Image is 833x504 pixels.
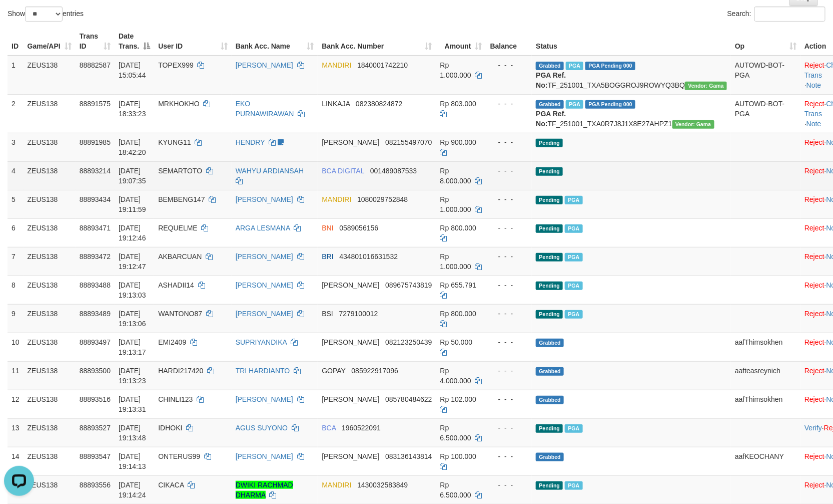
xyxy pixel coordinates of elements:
span: Rp 8.000.000 [440,167,471,185]
span: Marked by aafsolysreylen [565,481,582,490]
a: Reject [804,281,824,289]
td: TF_251001_TXA5BOGGROJ9ROWYQ3BQ [532,56,731,95]
span: Marked by aafnoeunsreypich [566,62,583,70]
span: [DATE] 19:13:31 [119,395,146,413]
span: CIKACA [158,481,184,489]
td: ZEUS138 [24,56,76,95]
td: ZEUS138 [24,218,76,247]
td: ZEUS138 [24,418,76,447]
div: - - - [490,366,528,376]
th: ID [8,27,24,56]
span: Pending [536,139,563,147]
a: [PERSON_NAME] [236,310,293,318]
span: Copy 082155497070 to clipboard [385,138,432,146]
td: ZEUS138 [24,161,76,190]
span: [PERSON_NAME] [322,138,379,146]
td: ZEUS138 [24,304,76,333]
span: Pending [536,310,563,319]
span: Rp 800.000 [440,224,476,232]
span: Rp 102.000 [440,395,476,403]
td: ZEUS138 [24,333,76,361]
td: 4 [8,161,24,190]
span: [PERSON_NAME] [322,338,379,346]
span: Pending [536,253,563,262]
span: LINKAJA [322,100,350,108]
div: - - - [490,309,528,319]
span: MANDIRI [322,61,351,69]
span: Rp 800.000 [440,310,476,318]
span: Pending [536,282,563,290]
span: PGA Pending [585,100,635,109]
td: ZEUS138 [24,247,76,276]
span: 88891985 [80,138,111,146]
a: [PERSON_NAME] [236,195,293,203]
span: Copy 434801016631532 to clipboard [339,253,398,261]
th: Game/API: activate to sort column ascending [24,27,76,56]
a: [PERSON_NAME] [236,452,293,460]
span: Rp 1.000.000 [440,61,471,79]
div: - - - [490,99,528,109]
span: REQUELME [158,224,198,232]
span: Grabbed [536,367,564,376]
td: 6 [8,218,24,247]
span: 88893500 [80,367,111,375]
span: Vendor URL: https://trx31.1velocity.biz [672,120,714,129]
span: 88893488 [80,281,111,289]
a: Reject [804,61,824,69]
span: 88893556 [80,481,111,489]
a: Reject [804,100,824,108]
span: PGA Pending [585,62,635,70]
a: [PERSON_NAME] [236,281,293,289]
span: [DATE] 15:05:44 [119,61,146,79]
th: User ID: activate to sort column ascending [154,27,232,56]
span: [DATE] 18:33:23 [119,100,146,118]
span: [PERSON_NAME] [322,281,379,289]
th: Trans ID: activate to sort column ascending [76,27,115,56]
span: Grabbed [536,339,564,347]
th: Status [532,27,731,56]
span: Marked by aafpengsreynich [566,100,583,109]
span: Marked by aafnoeunsreypich [565,224,582,233]
span: Grabbed [536,396,564,404]
div: - - - [490,480,528,490]
span: [DATE] 19:07:35 [119,167,146,185]
th: Bank Acc. Number: activate to sort column ascending [318,27,436,56]
td: AUTOWD-BOT-PGA [731,56,800,95]
th: Bank Acc. Name: activate to sort column ascending [232,27,318,56]
span: Copy 1430032583849 to clipboard [357,481,408,489]
span: Vendor URL: https://trx31.1velocity.biz [685,82,727,90]
th: Balance [486,27,532,56]
td: 2 [8,94,24,133]
td: ZEUS138 [24,190,76,218]
span: 88893471 [80,224,111,232]
span: ONTERUS99 [158,452,200,460]
td: aafThimsokhen [731,333,800,361]
span: Grabbed [536,453,564,461]
span: MRKHOKHO [158,100,199,108]
a: DWIKI RACHMAD DHARMA [236,481,293,499]
select: Showentries [25,7,63,22]
b: PGA Ref. No: [536,71,566,89]
td: 14 [8,447,24,475]
span: Pending [536,481,563,490]
span: MANDIRI [322,195,351,203]
td: 10 [8,333,24,361]
span: Rp 1.000.000 [440,253,471,271]
td: 12 [8,390,24,418]
td: 3 [8,133,24,161]
span: Copy 1840001742210 to clipboard [357,61,408,69]
span: Copy 085922917096 to clipboard [352,367,398,375]
td: 11 [8,361,24,390]
div: - - - [490,194,528,204]
span: [DATE] 19:13:48 [119,424,146,442]
div: - - - [490,166,528,176]
span: Rp 655.791 [440,281,476,289]
span: AKBARCUAN [158,253,202,261]
span: Rp 1.000.000 [440,195,471,213]
td: 5 [8,190,24,218]
div: - - - [490,223,528,233]
span: 88893472 [80,253,111,261]
a: EKO PURNAWIRAWAN [236,100,294,118]
span: BRI [322,253,333,261]
span: 88893489 [80,310,111,318]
